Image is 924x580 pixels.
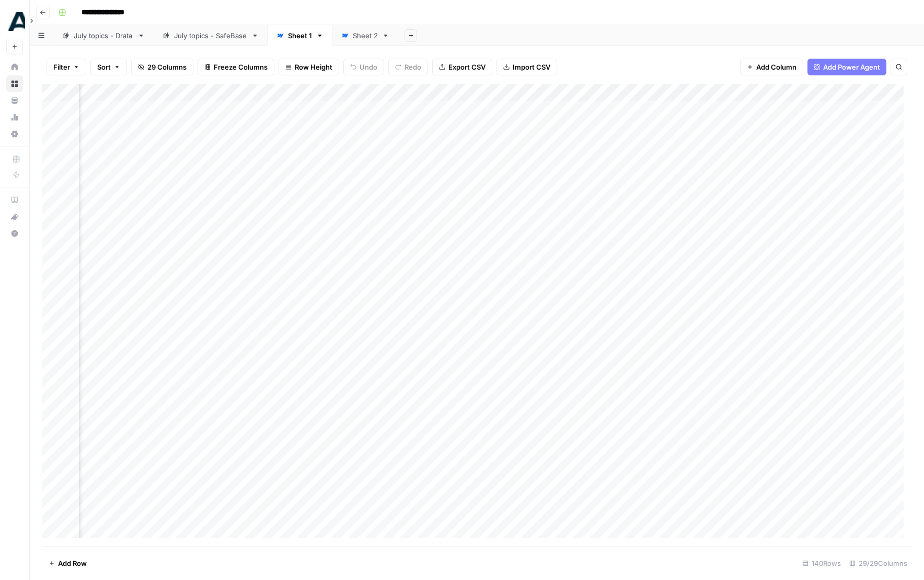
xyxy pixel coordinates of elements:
button: Add Power Agent [807,59,886,75]
a: Settings [6,126,23,142]
a: Home [6,59,23,75]
a: Browse [6,75,23,92]
span: Freeze Columns [214,62,268,72]
div: 140 Rows [798,555,845,572]
a: Your Data [6,92,23,109]
div: Sheet 2 [353,30,378,41]
span: Row Height [295,62,332,72]
a: July topics - Drata [53,25,154,46]
button: Freeze Columns [198,59,274,75]
div: Sheet 1 [288,30,312,41]
button: Filter [47,59,86,75]
a: Sheet 1 [268,25,332,46]
div: July topics - SafeBase [174,30,247,41]
span: Export CSV [448,62,486,72]
span: Undo [360,62,377,72]
button: Add Column [740,59,803,75]
button: Sort [90,59,127,75]
span: Add Row [58,558,87,568]
button: Redo [388,59,428,75]
button: Row Height [279,59,339,75]
button: Export CSV [432,59,492,75]
span: 29 Columns [147,62,187,72]
button: Help + Support [6,225,23,242]
span: Filter [53,62,70,72]
button: Workspace: Drata [6,8,23,35]
a: Usage [6,109,23,126]
img: Drata Logo [6,12,25,31]
div: July topics - Drata [74,30,133,41]
a: July topics - SafeBase [154,25,268,46]
span: Import CSV [513,62,550,72]
button: Undo [343,59,384,75]
span: Add Power Agent [823,62,880,72]
span: Add Column [756,62,796,72]
div: 29/29 Columns [845,555,911,572]
a: Sheet 2 [332,25,398,46]
div: What's new? [7,209,22,225]
button: Add Row [42,555,93,572]
button: 29 Columns [131,59,193,75]
button: What's new? [6,208,23,225]
span: Sort [97,62,111,72]
a: AirOps Academy [6,192,23,208]
span: Redo [405,62,421,72]
button: Import CSV [496,59,557,75]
